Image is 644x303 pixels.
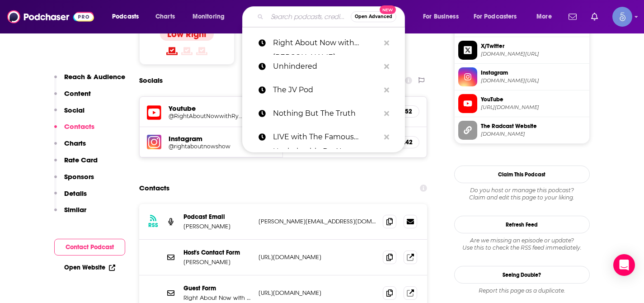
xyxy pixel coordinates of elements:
[64,122,94,131] p: Contacts
[150,9,180,24] a: Charts
[417,9,470,24] button: open menu
[536,10,552,23] span: More
[454,237,590,251] div: Are we missing an episode or update? Use this to check the RSS feed immediately.
[186,9,236,24] button: open menu
[54,156,98,172] button: Rate Card
[242,31,405,55] a: Right About Now with [PERSON_NAME]
[147,135,161,149] img: iconImage
[458,67,586,86] a: Instagram[DOMAIN_NAME][URL]
[481,51,586,57] span: twitter.com/TheRadcast_
[54,122,94,139] button: Contacts
[183,249,251,256] p: Host's Contact Form
[64,189,87,198] p: Details
[273,55,380,78] p: Unhindered
[183,213,251,221] p: Podcast Email
[259,289,376,297] p: [URL][DOMAIN_NAME]
[273,78,380,102] p: The JV Pod
[468,9,530,24] button: open menu
[402,108,412,115] h5: 152
[169,113,243,119] a: @RightAboutNowwithRyanAlford
[242,78,405,102] a: The JV Pod
[481,122,586,130] span: The Radcast Website
[54,72,125,89] button: Reach & Audience
[351,11,396,22] button: Open AdvancedNew
[423,10,459,23] span: For Business
[242,102,405,125] a: Nothing But The Truth
[481,131,586,137] span: TheRadcast.com
[139,72,163,89] h2: Socials
[64,156,98,164] p: Rate Card
[481,42,586,50] span: X/Twitter
[530,9,563,24] button: open menu
[273,31,380,55] p: Right About Now with Ryan Alford
[454,266,590,284] a: Seeing Double?
[612,7,632,27] button: Show profile menu
[193,10,225,23] span: Monitoring
[481,104,586,111] span: https://www.youtube.com/@RightAboutNowwithRyanAlford
[380,5,396,14] span: New
[242,55,405,78] a: Unhindered
[54,172,94,189] button: Sponsors
[612,7,632,27] span: Logged in as Spiral5-G1
[169,104,243,113] h5: Youtube
[54,205,86,222] button: Similar
[454,187,590,194] span: Do you host or manage this podcast?
[155,10,175,23] span: Charts
[54,89,91,106] button: Content
[148,222,158,229] h3: RSS
[106,9,150,24] button: open menu
[454,287,590,294] div: Report this page as a duplicate.
[454,216,590,233] button: Refresh Feed
[481,77,586,84] span: instagram.com/rightaboutnowshow
[64,172,94,181] p: Sponsors
[64,106,85,114] p: Social
[565,9,580,24] a: Show notifications dropdown
[169,134,243,143] h5: Instagram
[64,205,86,214] p: Similar
[458,41,586,60] a: X/Twitter[DOMAIN_NAME][URL]
[458,121,586,140] a: The Radcast Website[DOMAIN_NAME]
[613,254,635,276] div: Open Intercom Messenger
[612,7,632,27] img: User Profile
[64,72,125,81] p: Reach & Audience
[402,138,412,146] h5: 242
[54,139,86,156] button: Charts
[64,139,86,147] p: Charts
[273,125,380,149] p: LIVE with The Famous Unshakeable Dr. AL
[183,258,251,266] p: [PERSON_NAME]
[169,143,243,150] a: @rightaboutnowshow
[273,102,380,125] p: Nothing But The Truth
[7,8,94,25] img: Podchaser - Follow, Share and Rate Podcasts
[112,10,139,23] span: Podcasts
[167,28,207,40] h4: Low Right
[251,6,414,27] div: Search podcasts, credits, & more...
[64,89,91,98] p: Content
[242,125,405,149] a: LIVE with The Famous Unshakeable Dr. AL
[267,9,351,24] input: Search podcasts, credits, & more...
[54,106,85,123] button: Social
[454,187,590,201] div: Claim and edit this page to your liking.
[474,10,517,23] span: For Podcasters
[183,294,251,302] p: Right About Now with [PERSON_NAME]
[54,189,87,206] button: Details
[259,218,376,225] p: [PERSON_NAME][EMAIL_ADDRESS][DOMAIN_NAME]
[139,180,169,197] h2: Contacts
[481,69,586,77] span: Instagram
[64,264,115,271] a: Open Website
[183,223,251,230] p: [PERSON_NAME]
[259,253,376,261] p: [URL][DOMAIN_NAME]
[481,95,586,104] span: YouTube
[458,94,586,113] a: YouTube[URL][DOMAIN_NAME]
[588,9,602,24] a: Show notifications dropdown
[355,14,392,19] span: Open Advanced
[454,166,590,183] button: Claim This Podcast
[54,239,125,256] button: Contact Podcast
[183,284,251,292] p: Guest Form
